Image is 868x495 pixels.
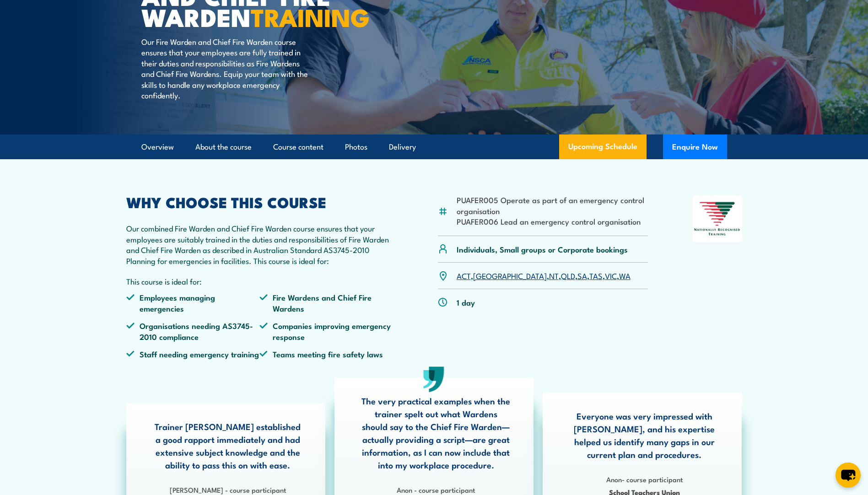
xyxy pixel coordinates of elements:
[457,297,475,307] p: 1 day
[141,135,174,159] a: Overview
[457,270,471,281] a: ACT
[259,349,393,359] li: Teams meeting fire safety laws
[457,216,648,226] li: PUAFER006 Lead an emergency control organisation
[273,135,323,159] a: Course content
[195,135,252,159] a: About the course
[619,270,631,281] a: WA
[126,223,394,266] p: Our combined Fire Warden and Chief Fire Warden course ensures that your employees are suitably tr...
[389,135,416,159] a: Delivery
[457,194,648,216] li: PUAFER005 Operate as part of an emergency control organisation
[836,463,861,488] button: chat-button
[126,292,260,313] li: Employees managing emergencies
[577,270,587,281] a: SA
[126,320,260,342] li: Organisations needing AS3745-2010 compliance
[457,270,631,281] p: , , , , , , ,
[397,484,475,495] strong: Anon - course participant
[570,409,719,461] p: Everyone was very impressed with [PERSON_NAME], and his expertise helped us identify many gaps in...
[259,320,393,342] li: Companies improving emergency response
[693,195,742,242] img: Nationally Recognised Training logo.
[549,270,559,281] a: NT
[345,135,367,159] a: Photos
[605,270,617,281] a: VIC
[141,36,308,100] p: Our Fire Warden and Chief Fire Warden course ensures that your employees are fully trained in the...
[589,270,603,281] a: TAS
[561,270,575,281] a: QLD
[361,394,511,471] p: The very practical examples when the trainer spelt out what Wardens should say to the Chief Fire ...
[170,484,286,495] strong: [PERSON_NAME] - course participant
[126,195,394,208] h2: WHY CHOOSE THIS COURSE
[663,135,727,159] button: Enquire Now
[606,474,683,484] strong: Anon- course participant
[473,270,547,281] a: [GEOGRAPHIC_DATA]
[259,292,393,313] li: Fire Wardens and Chief Fire Wardens
[559,135,647,159] a: Upcoming Schedule
[126,276,394,286] p: This course is ideal for:
[153,420,302,471] p: Trainer [PERSON_NAME] established a good rapport immediately and had extensive subject knowledge ...
[457,244,628,254] p: Individuals, Small groups or Corporate bookings
[126,349,260,359] li: Staff needing emergency training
